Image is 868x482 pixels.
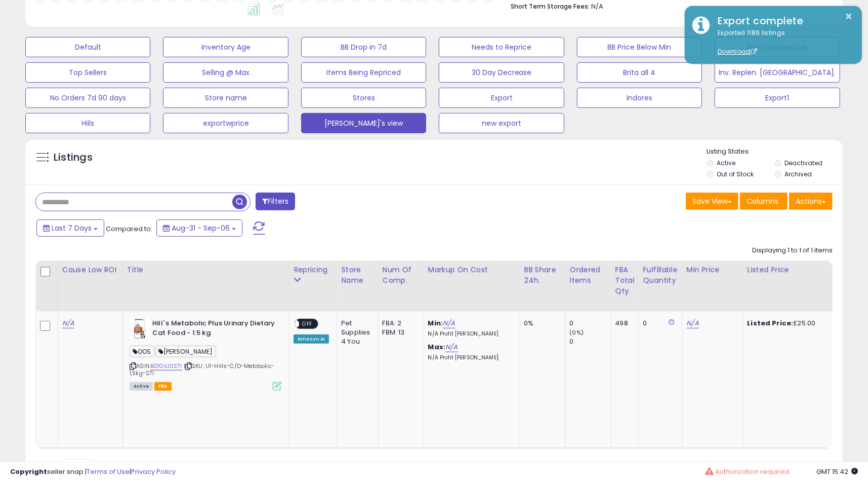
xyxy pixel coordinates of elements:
div: ASIN: [130,319,281,389]
button: Filters [256,193,295,210]
strong: Copyright [10,467,47,476]
button: Export1 [715,88,840,108]
button: Indorex [577,88,702,108]
b: Short Term Storage Fees: [511,2,590,11]
div: 0 [643,319,674,328]
div: Export complete [710,14,854,28]
div: Num of Comp. [383,265,420,286]
a: N/A [443,318,455,328]
b: Min: [428,318,443,328]
div: 0% [524,319,558,328]
div: Markup on Cost [428,265,516,275]
p: N/A Profit [PERSON_NAME] [428,330,512,338]
a: Privacy Policy [131,467,176,476]
div: Ordered Items [570,265,607,286]
label: Out of Stock [717,170,754,178]
button: BB Price Below Min [577,37,702,57]
span: FBA [154,382,172,391]
span: All listings currently available for purchase on Amazon [130,382,153,391]
span: Compared to: [106,224,152,234]
a: B01GVJ0S7I [150,362,182,370]
button: × [845,10,853,23]
b: Listed Price: [748,318,794,328]
button: Store name [163,88,288,108]
span: OFF [299,320,315,328]
button: [PERSON_NAME]'s view [301,113,426,133]
button: No Orders 7d 90 days [25,88,150,108]
div: Cause Low ROI [62,265,118,275]
a: Terms of Use [87,467,130,476]
div: Repricing [294,265,333,275]
a: N/A [445,342,458,352]
div: Exported 1189 listings. [710,28,854,57]
th: CSV column name: cust_attr_5_Cause Low ROI [58,261,122,311]
div: Fulfillable Quantity [643,265,678,286]
div: Min Price [687,265,739,275]
div: FBA Total Qty [615,265,635,296]
div: Amazon AI [294,335,329,344]
button: Last 7 Days [36,219,104,237]
div: £25.00 [748,319,832,328]
div: FBA: 2 [383,319,416,328]
div: BB Share 24h. [524,265,561,286]
button: Inv. Replen. [GEOGRAPHIC_DATA]. [715,62,840,83]
b: Max: [428,342,446,352]
span: 2025-09-14 15:42 GMT [816,467,858,476]
h5: Listings [54,151,93,165]
div: Store Name [341,265,374,286]
button: new export [439,113,564,133]
div: 0 [570,319,611,328]
button: Top Sellers [25,62,150,83]
a: N/A [687,318,699,328]
span: Aug-31 - Sep-06 [172,223,230,233]
span: | SKU: U1-Hills-C/D-Metabolic-1,5kg-S7I [130,362,274,377]
span: [PERSON_NAME] [155,346,216,357]
span: N/A [591,2,603,11]
div: FBM: 13 [383,328,416,337]
div: 0 [570,337,611,346]
button: Save View [686,193,738,210]
button: exportwprice [163,113,288,133]
span: Last 7 Days [52,223,92,233]
p: N/A Profit [PERSON_NAME] [428,354,512,361]
button: Selling @ Max [163,62,288,83]
label: Deactivated [785,159,823,167]
label: Archived [785,170,812,178]
button: Hiils [25,113,150,133]
span: Columns [747,196,778,206]
button: Export [439,88,564,108]
b: Hill`s Metabolic Plus Urinary Dietary Cat Food - 1.5 kg [152,319,275,340]
button: BB Drop in 7d [301,37,426,57]
th: The percentage added to the cost of goods (COGS) that forms the calculator for Min & Max prices. [424,261,520,311]
div: Pet Supplies 4 You [341,319,370,347]
button: 30 Day Decrease [439,62,564,83]
img: 51tBL-Aqx7L._SL40_.jpg [130,319,150,339]
div: Displaying 1 to 1 of 1 items [752,246,833,255]
label: Active [717,159,735,167]
button: Columns [740,193,788,210]
small: (0%) [570,328,584,337]
button: Items Being Repriced [301,62,426,83]
span: OOS [130,346,154,357]
p: Listing States: [707,147,843,157]
button: Inventory Age [163,37,288,57]
button: Default [25,37,150,57]
button: Needs to Reprice [439,37,564,57]
button: Actions [789,193,833,210]
a: N/A [62,318,74,328]
button: Stores [301,88,426,108]
button: Aug-31 - Sep-06 [156,219,242,237]
div: Listed Price [748,265,835,275]
button: Brita all 4 [577,62,702,83]
a: Download [718,47,757,56]
div: Title [127,265,285,275]
div: seller snap | | [10,467,176,477]
div: 498 [615,319,631,328]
